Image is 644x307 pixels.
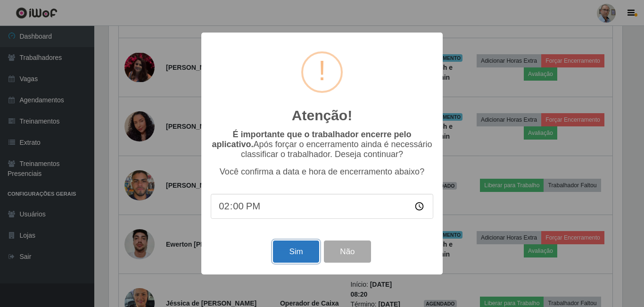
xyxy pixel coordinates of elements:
[211,167,433,177] p: Você confirma a data e hora de encerramento abaixo?
[212,130,411,149] b: É importante que o trabalhador encerre pelo aplicativo.
[292,107,352,124] h2: Atenção!
[324,241,371,263] button: Não
[211,130,433,159] p: Após forçar o encerramento ainda é necessário classificar o trabalhador. Deseja continuar?
[273,241,319,263] button: Sim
